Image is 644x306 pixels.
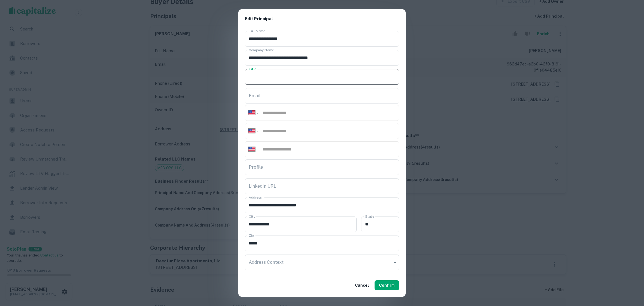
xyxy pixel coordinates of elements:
label: Title [249,67,256,71]
div: ​ [245,255,399,270]
iframe: Chat Widget [616,261,644,288]
label: State [365,214,374,219]
button: Cancel [353,280,371,290]
label: Address [249,195,262,200]
h2: Edit Principal [238,9,406,29]
label: Full Name [249,29,265,33]
label: Company Name [249,48,274,52]
button: Confirm [375,280,399,290]
label: City [249,214,255,219]
label: Zip [249,233,254,238]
